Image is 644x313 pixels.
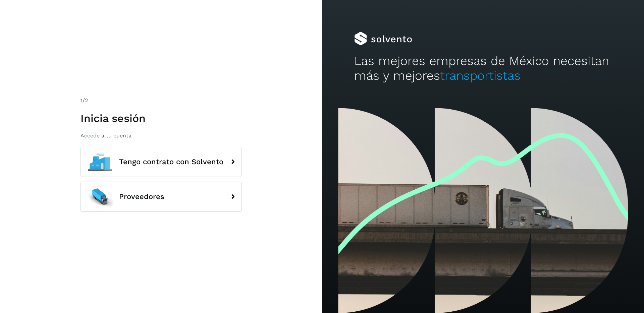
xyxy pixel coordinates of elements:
[80,97,241,105] div: /2
[80,147,241,177] button: Tengo contrato con Solvento
[119,193,164,201] span: Proveedores
[80,112,241,125] h1: Inicia sesión
[354,54,612,83] h2: Las mejores empresas de México necesitan más y mejores
[80,182,241,212] button: Proveedores
[80,97,83,104] span: 1
[80,132,241,139] p: Accede a tu cuenta
[119,158,223,166] span: Tengo contrato con Solvento
[440,68,521,83] span: transportistas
